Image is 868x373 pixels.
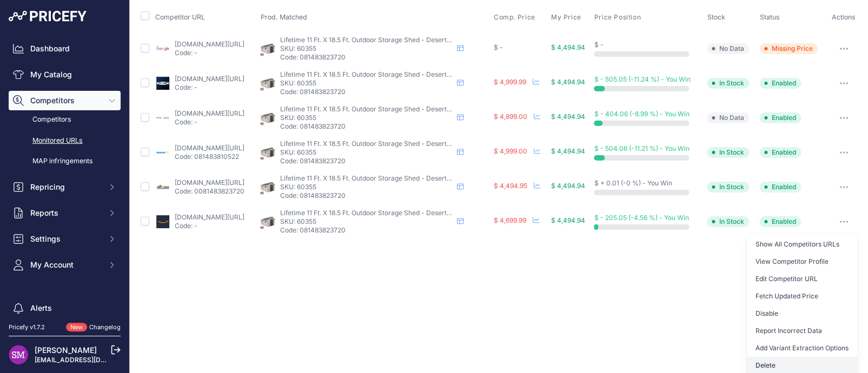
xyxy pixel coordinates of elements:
[9,255,121,275] button: My Account
[175,75,244,83] a: [DOMAIN_NAME][URL]
[747,305,857,322] button: Disable
[759,13,779,21] span: Status
[35,356,148,364] a: [EMAIL_ADDRESS][DOMAIN_NAME]
[280,209,525,217] span: Lifetime 11 Ft. X 18.5 Ft. Outdoor Storage Shed - Desert Sand - 11 Feet x 18.5 Feet
[9,152,121,171] a: MAP infringements
[175,49,244,57] p: Code: -
[747,288,857,305] button: Fetch Updated Price
[551,43,585,51] span: $ 4,494.94
[89,323,121,331] a: Changelog
[759,78,801,89] span: Enabled
[280,70,525,78] span: Lifetime 11 Ft. X 18.5 Ft. Outdoor Storage Shed - Desert Sand - 11 Feet x 18.5 Feet
[551,78,585,86] span: $ 4,494.94
[280,79,453,88] p: SKU: 60355
[9,229,121,249] button: Settings
[494,13,535,22] span: Comp. Price
[551,147,585,155] span: $ 4,494.94
[9,65,121,84] a: My Catalog
[9,91,121,110] button: Competitors
[494,43,547,52] div: $ -
[9,39,121,359] nav: Sidebar
[280,148,453,157] p: SKU: 60355
[551,216,585,224] span: $ 4,494.94
[280,88,453,96] p: Code: 081483823720
[175,144,244,152] a: [DOMAIN_NAME][URL]
[759,147,801,158] span: Enabled
[594,179,672,187] span: $ + 0.01 (-0 %) - You Win
[9,39,121,58] a: Dashboard
[494,13,538,22] button: Comp. Price
[494,182,527,190] span: $ 4,494.95
[494,112,527,121] span: $ 4,899.00
[707,147,749,158] span: In Stock
[280,174,525,182] span: Lifetime 11 Ft. X 18.5 Ft. Outdoor Storage Shed - Desert Sand - 11 Feet x 18.5 Feet
[594,144,689,152] span: $ - 504.06 (-11.21 %) - You Win
[30,259,101,270] span: My Account
[759,43,818,54] span: Missing Price
[280,53,453,62] p: Code: 081483823720
[260,13,307,21] span: Prod. Matched
[551,13,581,22] span: My Price
[551,13,584,22] button: My Price
[747,322,857,339] button: Report Incorrect Data
[707,13,725,21] span: Stock
[9,203,121,223] button: Reports
[9,323,45,332] div: Pricefy v1.7.2
[9,110,121,129] a: Competitors
[155,13,205,21] span: Competitor URL
[707,43,749,54] span: No Data
[280,44,453,53] p: SKU: 60355
[175,222,244,230] p: Code: -
[551,112,585,121] span: $ 4,494.94
[66,323,87,332] span: New
[747,253,857,270] a: View Competitor Profile
[280,191,453,200] p: Code: 081483823720
[707,112,749,123] span: No Data
[175,187,244,196] p: Code: 0081483823720
[494,78,526,86] span: $ 4,999.99
[280,139,525,148] span: Lifetime 11 Ft. X 18.5 Ft. Outdoor Storage Shed - Desert Sand - 11 Feet x 18.5 Feet
[175,152,244,161] p: Code: 081483810522
[594,75,690,83] span: $ - 505.05 (-11.24 %) - You Win
[175,83,244,92] p: Code: -
[747,236,857,253] a: Show All Competitors URLs
[9,177,121,197] button: Repricing
[280,114,453,122] p: SKU: 60355
[280,217,453,226] p: SKU: 60355
[494,147,527,155] span: $ 4,999.00
[707,182,749,192] span: In Stock
[594,110,689,118] span: $ - 404.06 (-8.99 %) - You Win
[594,13,642,22] button: Price Position
[175,213,244,221] a: [DOMAIN_NAME][URL]
[494,216,526,224] span: $ 4,699.99
[175,178,244,186] a: [DOMAIN_NAME][URL]
[707,78,749,89] span: In Stock
[594,214,688,222] span: $ - 205.05 (-4.56 %) - You Win
[832,13,856,21] span: Actions
[175,40,244,48] a: [DOMAIN_NAME][URL]
[707,216,749,227] span: In Stock
[594,41,703,49] div: $ -
[280,183,453,191] p: SKU: 60355
[30,95,101,106] span: Competitors
[280,226,453,235] p: Code: 081483823720
[9,11,87,22] img: Pricefy Logo
[551,182,585,190] span: $ 4,494.94
[759,112,801,123] span: Enabled
[759,216,801,227] span: Enabled
[747,339,857,357] button: Add Variant Extraction Options
[175,109,244,117] a: [DOMAIN_NAME][URL]
[30,182,101,192] span: Repricing
[594,13,640,22] span: Price Position
[759,182,801,192] span: Enabled
[35,345,97,355] a: [PERSON_NAME]
[747,270,857,288] a: Edit Competitor URL
[280,122,453,131] p: Code: 081483823720
[30,234,101,244] span: Settings
[280,105,525,113] span: Lifetime 11 Ft. X 18.5 Ft. Outdoor Storage Shed - Desert Sand - 11 Feet x 18.5 Feet
[30,208,101,218] span: Reports
[175,118,244,126] p: Code: -
[280,36,525,44] span: Lifetime 11 Ft. X 18.5 Ft. Outdoor Storage Shed - Desert Sand - 11 Feet x 18.5 Feet
[280,157,453,165] p: Code: 081483823720
[9,298,121,318] a: Alerts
